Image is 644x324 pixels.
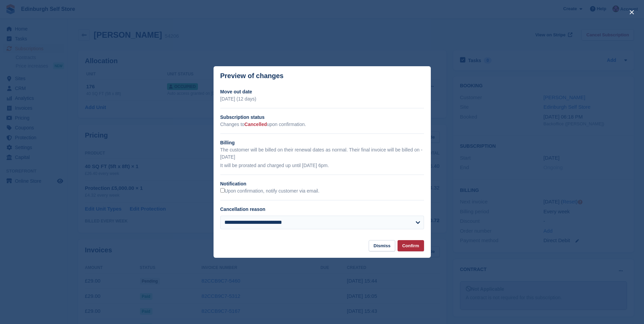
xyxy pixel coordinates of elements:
h2: Billing [220,139,424,146]
p: Preview of changes [220,72,284,80]
button: close [626,7,637,18]
p: Changes to upon confirmation. [220,121,424,128]
h2: Subscription status [220,114,424,121]
label: Cancellation reason [220,206,265,212]
p: It will be prorated and charged up until [DATE] 6pm. [220,162,424,169]
span: Cancelled [244,122,267,127]
p: The customer will be billed on their renewal dates as normal. Their final invoice will be billed ... [220,146,424,161]
p: [DATE] (12 days) [220,95,424,103]
button: Confirm [398,240,424,251]
input: Upon confirmation, notify customer via email. [220,188,225,193]
h2: Move out date [220,88,424,95]
h2: Notification [220,180,424,187]
label: Upon confirmation, notify customer via email. [220,188,319,194]
button: Dismiss [369,240,395,251]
